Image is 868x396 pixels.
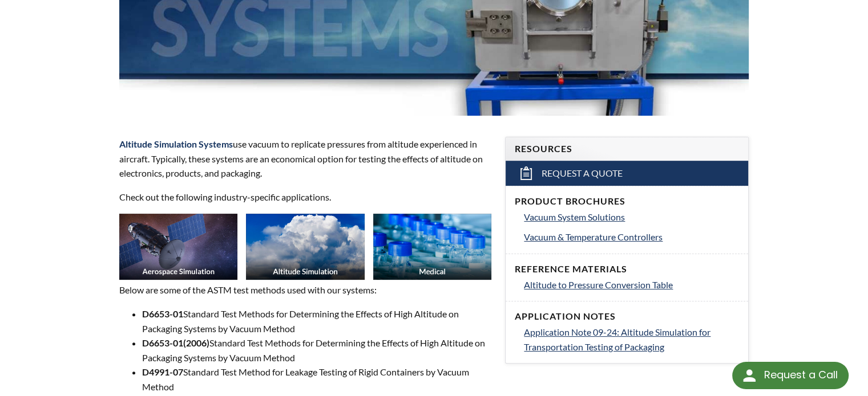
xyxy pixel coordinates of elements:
[732,362,849,389] div: Request a Call
[740,366,758,385] img: round button
[515,263,739,275] h4: Reference Materials
[142,337,209,348] strong: D6653-01(2006)
[524,326,710,352] span: Application Note 09-24: Altitude Simulation for Transportation Testing of Packaging
[142,365,492,394] li: Standard Test Method for Leakage Testing of Rigid Containers by Vacuum Method
[119,283,492,297] p: Below are some of the ASTM test methods used with our systems:
[524,279,673,290] span: Altitude to Pressure Conversion Table
[524,230,739,244] a: Vacuum & Temperature Controllers
[119,190,492,205] p: Check out the following industry-specific applications.
[246,214,365,280] img: Industry_Altitude-Sim_Thumb.jpg
[515,195,739,207] h4: Product Brochures
[142,366,183,377] strong: D4991-07
[524,210,739,224] a: Vacuum System Solutions
[506,161,748,186] a: Request a Quote
[524,277,739,292] a: Altitude to Pressure Conversion Table
[373,214,492,280] img: Industry_Medical_Thumb.jpg
[142,308,183,319] strong: D6653-01
[119,138,233,149] strong: Altitude Simulation Systems
[524,325,739,354] a: Application Note 09-24: Altitude Simulation for Transportation Testing of Packaging
[142,336,492,365] li: Standard Test Methods for Determining the Effects of High Altitude on Packaging Systems by Vacuum...
[764,362,837,388] div: Request a Call
[119,137,492,181] p: use vacuum to replicate pressures from altitude experienced in aircraft. Typically, these systems...
[515,143,739,155] h4: Resources
[524,231,663,242] span: Vacuum & Temperature Controllers
[515,311,739,322] h4: Application Notes
[524,211,625,222] span: Vacuum System Solutions
[119,214,238,280] img: Artboard_1_%281%29.jpg
[142,307,492,336] li: Standard Test Methods for Determining the Effects of High Altitude on Packaging Systems by Vacuum...
[542,168,623,179] span: Request a Quote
